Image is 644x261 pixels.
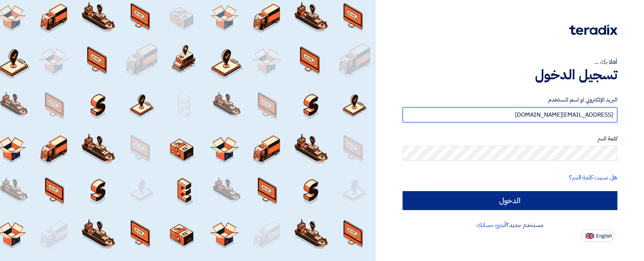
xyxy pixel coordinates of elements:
[403,66,617,83] h1: تسجيل الدخول
[569,173,617,182] a: هل نسيت كلمة السر؟
[403,134,617,143] label: كلمة السر
[403,107,617,122] input: أدخل بريد العمل الإلكتروني او اسم المستخدم الخاص بك ...
[476,221,506,230] a: أنشئ حسابك
[403,96,617,104] label: البريد الإلكتروني او اسم المستخدم
[403,57,617,66] div: أهلا بك ...
[581,230,614,242] button: English
[403,221,617,230] div: مستخدم جديد؟
[569,25,617,35] img: Teradix logo
[596,233,612,239] span: English
[403,191,617,210] input: الدخول
[586,233,594,239] img: en-US.png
